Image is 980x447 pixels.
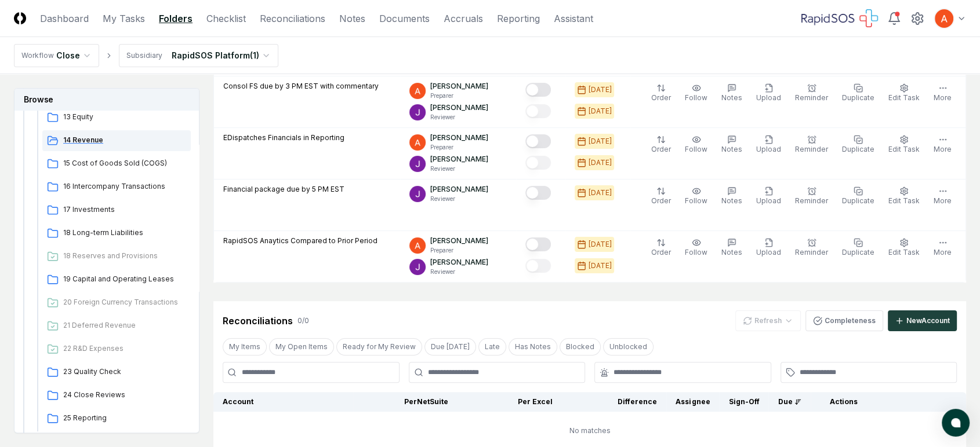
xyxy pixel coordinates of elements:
button: Duplicate [840,236,877,260]
button: More [931,184,954,208]
p: [PERSON_NAME] [430,81,488,91]
button: Duplicate [840,133,877,157]
button: More [931,81,954,105]
span: Order [651,145,671,153]
span: Upload [756,93,781,102]
span: Edit Task [888,248,920,257]
span: Reminder [795,93,828,102]
a: 18 Long-term Liabilities [42,223,191,244]
a: 22 R&D Expenses [42,339,191,360]
span: Notes [721,248,742,257]
button: Notes [719,133,745,157]
span: 19 Capital and Operating Leases [63,274,186,284]
span: Reminder [795,145,828,153]
button: Edit Task [886,133,922,157]
button: Mark complete [525,156,551,170]
button: Mark complete [525,134,551,148]
a: Folders [159,12,193,25]
th: Sign-Off [719,392,768,412]
span: 24 Close Reviews [63,390,186,400]
span: 14 Revenue [63,135,186,145]
button: Edit Task [886,236,922,260]
nav: breadcrumb [14,44,278,67]
a: 16 Intercompany Transactions [42,177,191,197]
th: Per NetSuite [353,392,458,412]
button: NewAccount [888,310,957,331]
p: Preparer [430,143,488,152]
p: [PERSON_NAME] [430,154,488,164]
button: Mark complete [525,186,551,200]
div: Actions [820,397,957,407]
button: More [931,236,954,260]
span: 22 R&D Expenses [63,343,186,354]
a: 20 Foreign Currency Transactions [42,292,191,313]
span: Edit Task [888,196,920,205]
span: Order [651,248,671,257]
img: ACg8ocK3mdmu6YYpaRl40uhUUGu9oxSxFSb1vbjsnEih2JuwAH1PGA=s96-c [935,9,953,28]
a: 23 Quality Check [42,362,191,383]
button: Notes [719,184,745,208]
button: Completeness [805,310,883,331]
span: 23 Quality Check [63,367,186,377]
h3: Browse [14,89,199,110]
img: ACg8ocKTC56tjQR6-o9bi8poVV4j_qMfO6M0RniyL9InnBgkmYdNig=s96-c [409,156,426,172]
p: Consol FS due by 3 PM EST with commentary [223,81,379,91]
span: Notes [721,93,742,102]
span: 25 Reporting [63,413,186,423]
button: Upload [754,133,783,157]
button: Duplicate [840,184,877,208]
img: RapidSOS logo [801,9,878,28]
span: Upload [756,196,781,205]
div: [DATE] [589,106,612,116]
span: 16 Intercompany Transactions [63,181,186,192]
p: Reviewer [430,113,488,122]
button: Notes [719,81,745,105]
button: Order [649,236,673,260]
button: Duplicate [840,81,877,105]
p: [PERSON_NAME] [430,184,488,195]
button: Reminder [793,236,830,260]
button: Unblocked [603,338,654,356]
div: Subsidiary [126,50,162,61]
p: [PERSON_NAME] [430,236,488,246]
div: Due [778,397,801,407]
button: Follow [683,184,710,208]
span: Upload [756,145,781,153]
div: [DATE] [589,261,612,271]
span: 20 Foreign Currency Transactions [63,297,186,307]
button: Edit Task [886,184,922,208]
span: Reminder [795,248,828,257]
a: 15 Cost of Goods Sold (COGS) [42,153,191,174]
div: Workflow [21,50,54,61]
p: [PERSON_NAME] [430,133,488,143]
span: Duplicate [842,93,874,102]
span: 15 Cost of Goods Sold (COGS) [63,158,186,168]
div: [DATE] [589,239,612,250]
div: Account [223,397,344,407]
button: Reminder [793,184,830,208]
a: Reporting [497,12,540,25]
span: Edit Task [888,93,920,102]
a: Dashboard [40,12,89,25]
a: My Tasks [103,12,145,25]
a: 13 Equity [42,107,191,128]
p: RapidSOS Anaytics Compared to Prior Period [223,236,378,246]
img: ACg8ocKTC56tjQR6-o9bi8poVV4j_qMfO6M0RniyL9InnBgkmYdNig=s96-c [409,104,426,120]
button: Upload [754,236,783,260]
div: [DATE] [589,157,612,168]
p: Reviewer [430,268,488,276]
p: EDispatches Financials in Reporting [223,133,344,143]
img: ACg8ocK3mdmu6YYpaRl40uhUUGu9oxSxFSb1vbjsnEih2JuwAH1PGA=s96-c [409,237,426,254]
span: 18 Reserves and Provisions [63,251,186,261]
button: Mark complete [525,259,551,273]
img: ACg8ocKTC56tjQR6-o9bi8poVV4j_qMfO6M0RniyL9InnBgkmYdNig=s96-c [409,259,426,275]
button: My Items [223,338,267,356]
button: Upload [754,81,783,105]
a: Notes [339,12,365,25]
button: Reminder [793,133,830,157]
a: 19 Capital and Operating Leases [42,269,191,290]
img: ACg8ocK3mdmu6YYpaRl40uhUUGu9oxSxFSb1vbjsnEih2JuwAH1PGA=s96-c [409,134,426,151]
img: ACg8ocKTC56tjQR6-o9bi8poVV4j_qMfO6M0RniyL9InnBgkmYdNig=s96-c [409,186,426,202]
a: 25 Reporting [42,408,191,429]
span: 17 Investments [63,204,186,215]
